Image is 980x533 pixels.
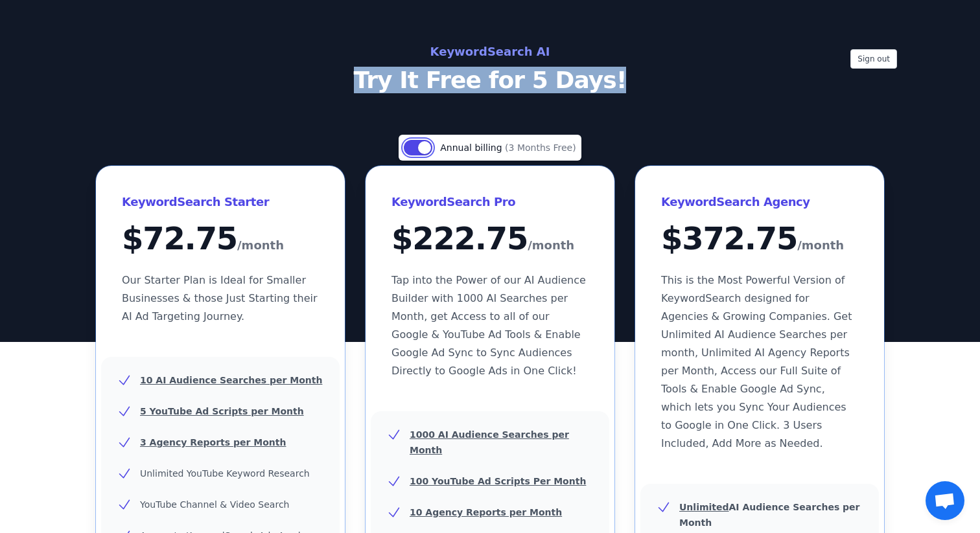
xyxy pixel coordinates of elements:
[926,481,964,520] a: Open chat
[410,476,586,486] u: 100 YouTube Ad Scripts Per Month
[122,274,318,323] span: Our Starter Plan is Ideal for Smaller Businesses & those Just Starting their AI Ad Targeting Jour...
[140,375,322,385] u: 10 AI Audience Searches per Month
[140,468,310,479] span: Unlimited YouTube Keyword Research
[440,142,505,153] span: Annual billing
[661,274,852,449] span: This is the Most Powerful Version of KeywordSearch designed for Agencies & Growing Companies. Get...
[528,235,574,256] span: /month
[140,406,304,416] u: 5 YouTube Ad Scripts per Month
[391,223,589,256] div: $ 222.75
[200,67,780,93] p: Try It Free for 5 Days!
[661,192,858,212] h3: KeywordSearch Agency
[140,437,286,448] u: 3 Agency Reports per Month
[505,142,576,153] span: (3 Months Free)
[410,507,562,517] u: 10 Agency Reports per Month
[850,49,897,69] button: Sign out
[122,223,319,256] div: $ 72.75
[679,502,729,512] u: Unlimited
[391,192,589,212] h3: KeywordSearch Pro
[410,429,569,455] u: 1000 AI Audience Searches per Month
[661,223,858,256] div: $ 372.75
[391,274,586,377] span: Tap into the Power of our AI Audience Builder with 1000 AI Searches per Month, get Access to all ...
[122,192,319,212] h3: KeywordSearch Starter
[797,235,844,256] span: /month
[140,499,289,510] span: YouTube Channel & Video Search
[237,235,284,256] span: /month
[679,502,860,528] b: AI Audience Searches per Month
[200,41,780,62] h2: KeywordSearch AI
